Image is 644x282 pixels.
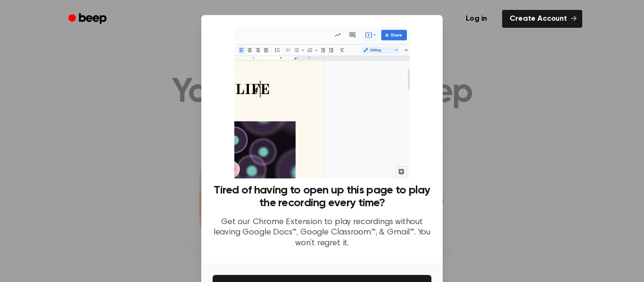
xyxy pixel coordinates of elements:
[213,217,431,249] p: Get our Chrome Extension to play recordings without leaving Google Docs™, Google Classroom™, & Gm...
[456,8,496,30] a: Log in
[213,184,431,209] h3: Tired of having to open up this page to play the recording every time?
[62,10,115,28] a: Beep
[502,10,582,28] a: Create Account
[234,26,409,178] img: Beep extension in action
